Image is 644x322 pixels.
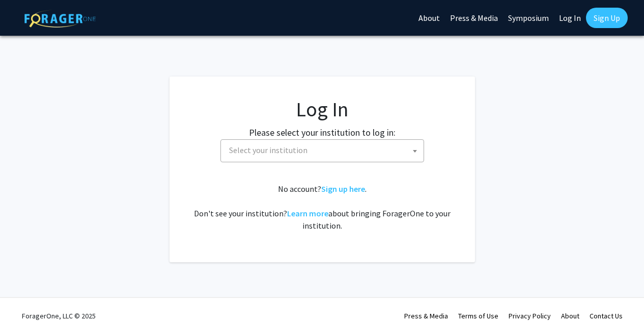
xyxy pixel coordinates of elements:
span: Select your institution [225,140,424,161]
div: No account? . Don't see your institution? about bringing ForagerOne to your institution. [190,183,455,232]
span: Select your institution [220,139,424,162]
a: Terms of Use [458,311,498,320]
a: Contact Us [590,311,623,320]
a: Press & Media [404,311,448,320]
a: About [561,311,579,320]
a: Sign Up [586,8,628,28]
span: Select your institution [229,145,307,155]
a: Privacy Policy [509,311,551,320]
img: ForagerOne Logo [24,10,96,28]
label: Please select your institution to log in: [249,126,396,139]
a: Sign up here [321,184,365,194]
h1: Log In [190,97,455,121]
a: Learn more about bringing ForagerOne to your institution [287,208,328,218]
